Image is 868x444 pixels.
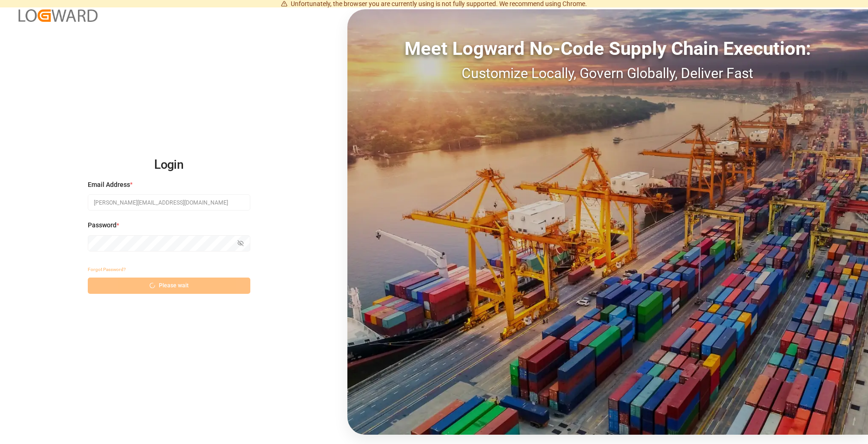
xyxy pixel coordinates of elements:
[19,9,98,22] img: Logward_new_orange.png
[88,220,117,230] span: Password
[88,194,250,211] input: Enter your email
[347,63,868,84] div: Customize Locally, Govern Globally, Deliver Fast
[88,150,250,180] h2: Login
[88,180,130,190] span: Email Address
[347,35,868,63] div: Meet Logward No-Code Supply Chain Execution:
